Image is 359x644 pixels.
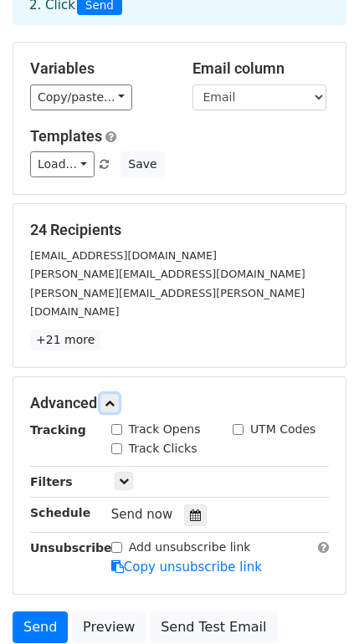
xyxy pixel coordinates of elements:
[30,287,305,319] small: [PERSON_NAME][EMAIL_ADDRESS][PERSON_NAME][DOMAIN_NAME]
[30,84,132,110] a: Copy/paste...
[129,421,201,438] label: Track Opens
[30,506,90,519] strong: Schedule
[30,268,305,280] small: [PERSON_NAME][EMAIL_ADDRESS][DOMAIN_NAME]
[30,423,86,437] strong: Tracking
[111,560,262,575] a: Copy unsubscribe link
[150,611,277,643] a: Send Test Email
[30,151,95,177] a: Load...
[30,249,217,262] small: [EMAIL_ADDRESS][DOMAIN_NAME]
[121,151,164,177] button: Save
[275,564,359,644] iframe: Chat Widget
[111,507,173,522] span: Send now
[30,541,112,555] strong: Unsubscribe
[30,59,167,78] h5: Variables
[250,421,315,438] label: UTM Codes
[13,611,68,643] a: Send
[30,330,100,350] a: +21 more
[129,539,251,556] label: Add unsubscribe link
[30,394,329,412] h5: Advanced
[129,440,197,457] label: Track Clicks
[72,611,146,643] a: Preview
[30,221,329,239] h5: 24 Recipients
[30,127,102,145] a: Templates
[192,59,330,78] h5: Email column
[30,475,73,488] strong: Filters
